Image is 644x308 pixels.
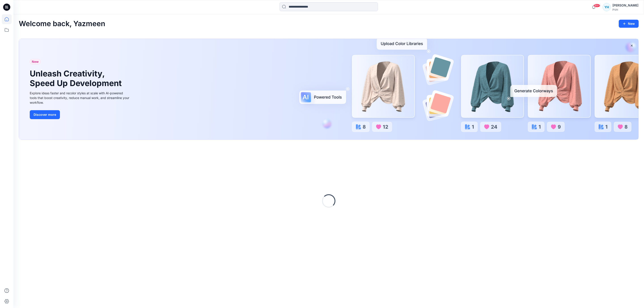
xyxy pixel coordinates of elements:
[593,4,600,7] span: 99+
[30,69,124,88] h1: Unleash Creativity, Speed Up Development
[612,8,638,11] div: PVH
[30,91,130,105] div: Explore ideas faster and recolor styles at scale with AI-powered tools that boost creativity, red...
[30,110,60,119] button: Discover more
[612,3,638,8] div: [PERSON_NAME]
[619,20,639,28] button: New
[32,59,39,64] span: New
[19,20,105,28] h2: Welcome back, Yazmeen
[30,110,130,119] a: Discover more
[603,3,611,11] div: YH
